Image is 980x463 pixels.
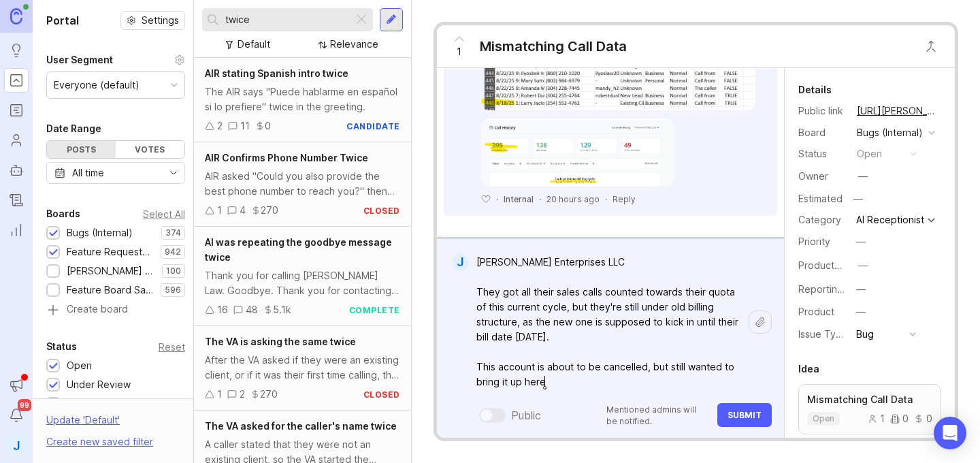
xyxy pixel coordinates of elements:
[4,38,29,63] a: Ideas
[346,121,400,132] div: candidate
[194,227,411,326] a: AI was repeating the goodbye message twiceThank you for calling [PERSON_NAME] Law. Goodbye. Thank...
[4,403,29,428] button: Notifications
[496,193,498,205] div: ·
[349,304,400,316] div: complete
[798,103,846,118] div: Public link
[240,387,245,402] div: 2
[260,387,278,402] div: 270
[54,78,140,93] div: Everyone (default)
[854,257,872,274] button: ProductboardID
[914,414,932,424] div: 0
[917,33,945,60] button: Close button
[546,193,600,205] span: 20 hours ago
[798,361,819,377] div: Idea
[225,12,348,27] input: Search...
[46,434,153,449] div: Create new saved filter
[67,396,178,411] div: Needs More Info/verif/repro
[217,203,222,218] div: 1
[798,125,846,140] div: Board
[46,304,185,317] a: Create board
[856,234,866,249] div: —
[868,414,885,424] div: 1
[606,404,709,427] p: Mentioned admins will be notified.
[163,167,184,178] svg: toggle icon
[217,118,223,133] div: 2
[856,304,866,319] div: —
[159,343,185,351] div: Reset
[165,227,181,238] p: 374
[858,169,868,184] div: —
[934,417,966,449] div: Open Intercom Messenger
[717,403,772,427] button: Submit
[798,169,846,184] div: Owner
[481,48,755,110] img: https://canny-assets.io/images/bcc19ba00aa153ad83da9d21541b3727.png
[194,58,411,142] a: AIR stating Spanish intro twiceThe AIR says "Puede hablarme en español si lo prefiere" twice in t...
[798,384,941,434] a: Mismatching Call Dataopen100
[143,210,185,218] div: Select All
[116,141,184,158] div: Votes
[217,387,222,402] div: 1
[238,37,270,52] div: Default
[4,433,29,458] div: J
[4,158,29,182] a: Autopilot
[240,203,246,218] div: 4
[273,302,291,317] div: 5.1k
[67,264,155,278] div: [PERSON_NAME] (Public)
[4,68,29,93] a: Portal
[798,82,832,98] div: Details
[205,67,348,79] span: AIR stating Spanish intro twice
[18,399,31,411] span: 99
[240,118,250,133] div: 11
[46,12,79,29] h1: Portal
[890,414,909,424] div: 0
[363,389,400,400] div: closed
[856,282,866,297] div: —
[853,102,941,120] a: [URL][PERSON_NAME]
[798,306,834,317] label: Product
[67,377,131,392] div: Under Review
[205,420,397,432] span: The VA asked for the caller's name twice
[205,169,400,199] div: AIR asked "Could you also provide the best phone number to reach you?" then later in the call it ...
[798,328,848,340] label: Issue Type
[480,37,627,56] div: Mismatching Call Data
[468,249,749,395] textarea: [PERSON_NAME] Enterprises LLC They got all their sales calls counted towards their quota of this ...
[265,118,271,133] div: 0
[504,193,534,205] div: Internal
[798,283,871,295] label: Reporting Team
[363,205,400,217] div: closed
[205,336,356,347] span: The VA is asking the same twice
[605,193,607,205] div: ·
[261,203,278,218] div: 270
[849,190,867,208] div: —
[813,413,834,424] p: open
[4,128,29,153] a: Users
[46,338,77,355] div: Status
[10,8,22,24] img: Canny Home
[857,146,882,161] div: open
[194,142,411,227] a: AIR Confirms Phone Number TwiceAIR asked "Could you also provide the best phone number to reach y...
[217,302,228,317] div: 16
[4,373,29,398] button: Announcements
[46,121,101,137] div: Date Range
[452,253,469,271] div: J
[798,212,846,227] div: Category
[798,259,870,271] label: ProductboardID
[205,268,400,298] div: Thank you for calling [PERSON_NAME] Law. Goodbye. Thank you for contacting us. Have a great day.
[728,410,762,420] span: Submit
[67,225,133,240] div: Bugs (Internal)
[120,11,185,30] a: Settings
[67,244,154,259] div: Feature Requests (Internal)
[4,98,29,123] a: Roadmaps
[205,84,400,114] div: The AIR says "Puede hablarme en español si lo prefiere" twice in the greeting.
[857,125,923,140] div: Bugs (Internal)
[205,152,368,163] span: AIR Confirms Phone Number Twice
[330,37,378,52] div: Relevance
[798,236,830,247] label: Priority
[856,215,924,225] div: AI Receptionist
[539,193,541,205] div: ·
[4,188,29,212] a: Changelog
[807,393,932,406] p: Mismatching Call Data
[67,358,92,373] div: Open
[165,246,181,257] p: 942
[46,52,113,68] div: User Segment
